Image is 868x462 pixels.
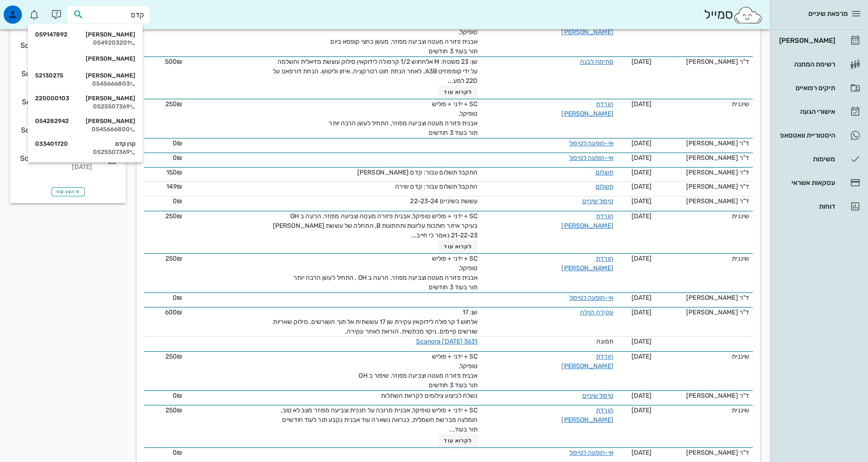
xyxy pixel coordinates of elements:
[659,352,749,361] div: שיננית
[35,55,135,62] div: [PERSON_NAME]
[596,183,613,190] a: תשלום
[569,294,613,302] a: אי-הופעה לטיפול
[173,154,182,162] span: 0₪
[18,126,92,134] div: Scanora [DATE] 4231
[777,84,835,92] div: תיקים רפואיים
[444,437,472,444] span: לקרוא עוד
[561,406,613,424] a: הורדת [PERSON_NAME]
[281,406,478,433] span: SC + ידני + פוליש טופיקל, אבנית מרובה על חנכית וצביעה מפוזר מצב לא טוב, הומלצה מברשת חשמלית, כנרא...
[632,338,652,345] span: [DATE]
[632,392,652,400] span: [DATE]
[659,57,749,67] div: ד"ר [PERSON_NAME]
[273,308,478,335] span: שן: 17 אלחוש 1 קרפולה לידוקאין עקירת שן 17 עששתית אל תוך השורשים. סילוק שאריות שורשים קיימים. ניק...
[596,338,613,345] span: תמונה
[35,95,135,102] div: [PERSON_NAME]
[35,103,135,110] div: 0525507369
[173,449,182,457] span: 0₪
[35,39,135,46] div: 0549203201
[166,169,182,176] span: 150₪
[774,53,864,75] a: רשימת המתנה
[659,391,749,400] div: ד"ר [PERSON_NAME]
[35,95,69,102] span: 220000103
[632,449,652,457] span: [DATE]
[444,243,472,250] span: לקרוא עוד
[632,169,652,176] span: [DATE]
[659,99,749,109] div: שיננית
[18,41,92,50] div: Scanora [DATE] 4183
[582,197,613,205] a: טיפול שיניים
[580,58,613,66] a: סתימה לבנה
[569,154,613,162] a: אי-הופעה לטיפול
[35,31,135,38] div: [PERSON_NAME]
[632,154,652,162] span: [DATE]
[632,183,652,190] span: [DATE]
[273,58,478,85] span: שן: 23 משטח: M אלחחוש 1/2 קרפולה לידוקאין סילוק עששת מזיאלית והשלמה על ידי קומפוזיט A3B. לאחר הנח...
[704,5,763,25] div: סמייל
[56,189,80,195] span: הצג עוד
[166,183,182,190] span: 149₪
[582,392,613,400] a: טיפול שיניים
[561,19,613,36] a: הורדת [PERSON_NAME]
[381,392,478,400] span: נשלח לביצוע צילומים לקראת השתלות
[774,124,864,146] a: היסטוריית וואטסאפ
[35,31,67,38] span: 059147892
[777,203,835,210] div: דוחות
[777,61,835,68] div: רשימת המתנה
[659,182,749,191] div: ד"ר [PERSON_NAME]
[774,195,864,217] a: דוחות
[659,406,749,415] div: שיננית
[35,118,135,125] div: [PERSON_NAME]
[632,255,652,262] span: [DATE]
[18,107,92,115] div: [DATE]
[659,153,749,163] div: ד"ר [PERSON_NAME]
[410,197,478,205] span: עששת בשיניים 22-23-24
[51,187,85,196] button: הצג עוד
[273,212,478,239] span: SC + ידני + פוליש טופיקל, אבנית פזורה מעטה וצביעה מפוזר, הרעה ב OH בעיקר איזור חותכות עליונות ותח...
[632,308,652,316] span: [DATE]
[632,58,652,66] span: [DATE]
[659,168,749,177] div: ד"ר [PERSON_NAME]
[416,338,478,345] a: Scanora [DATE] 3631
[659,139,749,148] div: ד"ר [PERSON_NAME]
[173,294,182,302] span: 0₪
[596,169,613,176] a: תשלום
[777,155,835,163] div: משימות
[632,212,652,220] span: [DATE]
[27,7,32,13] span: תג
[165,58,182,66] span: 500₪
[165,100,182,108] span: 250₪
[808,10,848,18] span: מרפאת שיניים
[35,126,135,133] div: 0545666800
[659,196,749,206] div: ד"ר [PERSON_NAME]
[35,140,135,148] div: קרן קדם
[173,392,182,400] span: 0₪
[569,139,613,147] a: אי-הופעה לטיפול
[774,101,864,123] a: אישורי הגעה
[18,51,92,58] div: [DATE]
[632,294,652,302] span: [DATE]
[18,69,92,78] div: Scanora [DATE] 7801
[659,254,749,263] div: שיננית
[632,353,652,360] span: [DATE]
[659,211,749,221] div: שיננית
[774,172,864,194] a: עסקאות אשראי
[777,37,835,44] div: [PERSON_NAME]
[569,449,613,457] a: אי-הופעה לטיפול
[580,308,613,316] a: עקירה רגילה
[438,240,478,253] button: לקרוא עוד
[35,140,68,148] span: 033401720
[733,6,763,24] img: SmileCloud logo
[18,164,92,171] div: [DATE]
[165,255,182,262] span: 250₪
[35,149,135,156] div: 0525507369
[774,30,864,51] a: [PERSON_NAME]
[561,212,613,230] a: הורדת [PERSON_NAME]
[561,100,613,118] a: הורדת [PERSON_NAME]
[774,77,864,99] a: תיקים רפואיים
[659,293,749,303] div: ד"ר [PERSON_NAME]
[561,353,613,370] a: הורדת [PERSON_NAME]
[165,353,182,360] span: 250₪
[659,308,749,317] div: ד"ר [PERSON_NAME]
[357,169,478,176] span: התקבל תשלום עבור: קדם [PERSON_NAME]
[777,132,835,139] div: היסטוריית וואטסאפ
